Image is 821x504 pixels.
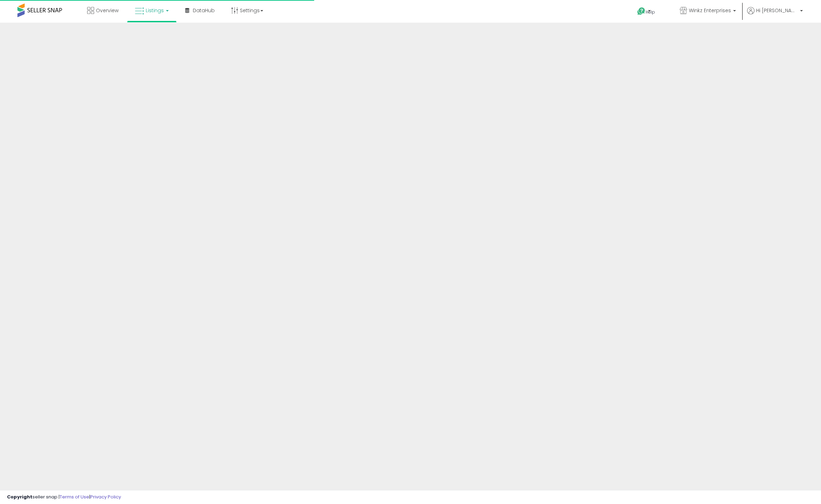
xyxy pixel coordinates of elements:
span: Overview [96,7,119,14]
span: Winkz Enterprises [689,7,731,14]
span: Help [646,9,655,15]
span: DataHub [193,7,215,14]
a: Help [632,2,669,23]
span: Hi [PERSON_NAME] [756,7,798,14]
i: Get Help [637,7,646,16]
a: Hi [PERSON_NAME] [747,7,803,23]
span: Listings [146,7,164,14]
